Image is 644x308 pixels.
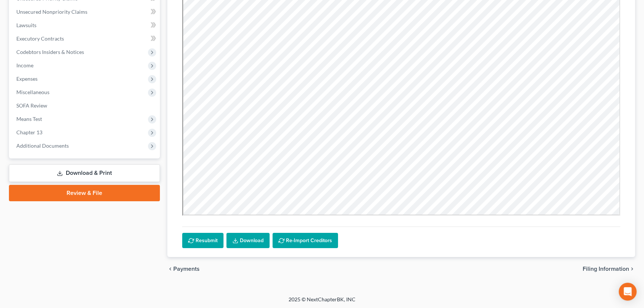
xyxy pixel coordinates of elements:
button: Filing Information chevron_right [583,266,635,272]
button: chevron_left Payments [167,266,200,272]
a: Download & Print [9,164,160,182]
i: chevron_left [167,266,173,272]
span: Means Test [16,116,42,122]
a: Download [226,233,270,248]
span: Additional Documents [16,142,69,149]
div: Open Intercom Messenger [619,283,637,301]
button: Resubmit [182,233,223,248]
span: SOFA Review [16,102,47,109]
a: Executory Contracts [10,32,160,45]
a: Lawsuits [10,19,160,32]
span: Codebtors Insiders & Notices [16,49,84,55]
span: Filing Information [583,266,629,272]
a: Review & File [9,185,160,201]
span: Payments [173,266,200,272]
span: Miscellaneous [16,89,49,95]
span: Income [16,62,33,68]
span: Unsecured Nonpriority Claims [16,9,87,15]
span: Executory Contracts [16,35,64,42]
a: Unsecured Nonpriority Claims [10,5,160,19]
span: Chapter 13 [16,129,42,135]
a: SOFA Review [10,99,160,112]
span: Lawsuits [16,22,36,28]
i: chevron_right [629,266,635,272]
span: Expenses [16,76,38,82]
button: Re-Import Creditors [273,233,338,248]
